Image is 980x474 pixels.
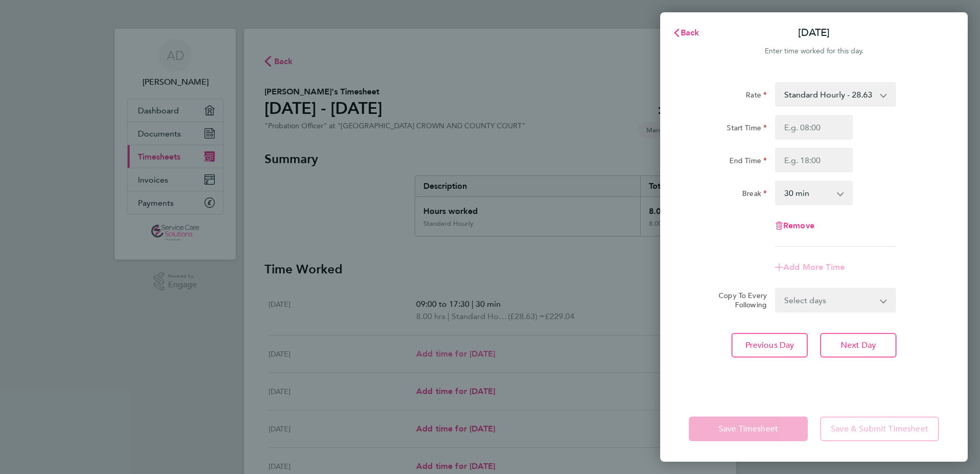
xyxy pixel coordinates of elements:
div: Enter time worked for this day. [660,45,968,57]
span: Remove [783,221,814,230]
span: Previous Day [745,340,794,350]
button: Next Day [820,333,896,358]
input: E.g. 18:00 [775,148,853,172]
label: Start Time [727,123,767,135]
p: [DATE] [798,26,830,40]
button: Remove [775,222,814,230]
span: Back [681,28,700,37]
label: Break [742,189,767,201]
label: Copy To Every Following [710,291,767,309]
label: End Time [729,156,767,168]
input: E.g. 08:00 [775,115,853,140]
button: Previous Day [731,333,808,358]
label: Rate [746,90,767,103]
button: Back [662,23,710,43]
span: Next Day [841,340,876,350]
